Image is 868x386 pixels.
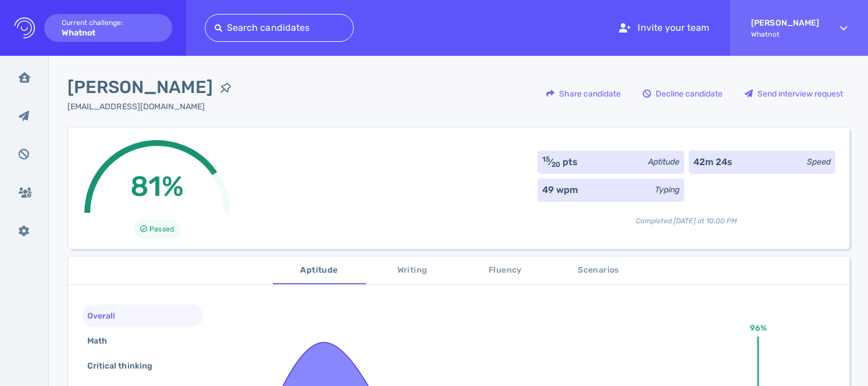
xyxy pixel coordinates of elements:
[542,183,578,197] div: 49 wpm
[67,101,239,113] div: Click to copy the email address
[751,18,819,28] strong: [PERSON_NAME]
[655,184,680,196] div: Typing
[280,263,359,278] span: Aptitude
[750,323,767,333] text: 96%
[67,74,213,101] span: [PERSON_NAME]
[751,30,819,38] span: Whatnot
[85,358,166,374] div: Critical thinking
[130,170,183,203] span: 81%
[552,160,560,169] sub: 20
[693,155,732,169] div: 42m 24s
[739,80,849,107] div: Send interview request
[85,333,121,349] div: Math
[648,156,680,168] div: Aptitude
[538,206,835,226] div: Completed [DATE] at 10:00 PM
[466,263,545,278] span: Fluency
[85,308,129,324] div: Overall
[738,80,849,108] button: Send interview request
[807,156,831,168] div: Speed
[540,80,627,107] div: Share candidate
[559,263,638,278] span: Scenarios
[542,155,550,163] sup: 15
[150,222,173,236] span: Passed
[373,263,452,278] span: Writing
[636,80,729,108] button: Decline candidate
[637,80,728,107] div: Decline candidate
[542,155,578,169] div: ⁄ pts
[540,80,627,108] button: Share candidate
